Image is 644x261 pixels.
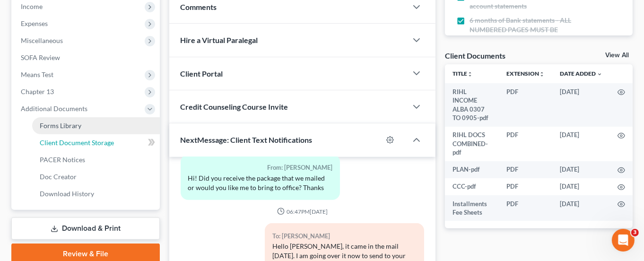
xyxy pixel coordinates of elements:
a: Download & Print [11,217,160,240]
a: SOFA Review [13,49,160,66]
span: Client Document Storage [40,139,114,147]
span: Hire a Virtual Paralegal [181,35,258,44]
span: Doc Creator [40,173,77,181]
td: PDF [499,161,552,178]
span: Forms Library [40,122,81,130]
span: NextMessage: Client Text Notifications [181,135,313,144]
a: Forms Library [32,117,160,134]
a: Titleunfold_more [453,70,473,77]
div: 06:47PM[DATE] [181,208,425,216]
a: Doc Creator [32,168,160,185]
td: RIHL INCOME ALBA 0307 TO 0905-pdf [445,83,499,127]
span: Client Portal [181,69,223,78]
div: To: [PERSON_NAME] [272,231,417,242]
span: SOFA Review [21,53,60,61]
span: Chapter 13 [21,87,54,96]
span: Expenses [21,19,48,27]
td: [DATE] [552,83,610,127]
a: Download History [32,185,160,202]
td: PDF [499,127,552,161]
td: [DATE] [552,195,610,221]
a: Extensionunfold_more [506,70,545,77]
a: Client Document Storage [32,134,160,151]
span: PACER Notices [40,156,85,164]
td: [DATE] [552,127,610,161]
span: 6 months of Bank statements - ALL NUMBERED PAGES MUST BE INCLUDED [470,16,578,44]
td: Installments Fee Sheets [445,195,499,221]
span: Income [21,2,43,10]
td: [DATE] [552,178,610,195]
span: Download History [40,190,94,198]
td: RIHL DOCS COMBINED-pdf [445,127,499,161]
i: expand_more [597,71,602,77]
iframe: Intercom live chat [612,229,635,252]
i: unfold_more [467,71,473,77]
td: PDF [499,178,552,195]
div: Client Documents [445,51,505,61]
span: Means Test [21,70,53,78]
span: Additional Documents [21,104,87,113]
td: CCC-pdf [445,178,499,195]
td: [DATE] [552,161,610,178]
span: Credit Counseling Course Invite [181,102,288,111]
td: PLAN-pdf [445,161,499,178]
a: Date Added expand_more [560,70,602,77]
span: 3 [631,229,639,236]
div: Hi! Did you receive the package that we mailed or would you like me to bring to office? Thanks [188,174,332,192]
td: PDF [499,83,552,127]
a: PACER Notices [32,151,160,168]
span: Comments [181,2,217,11]
div: From: [PERSON_NAME] [188,162,332,173]
span: Miscellaneous [21,36,63,44]
i: unfold_more [539,71,545,77]
a: View All [605,52,629,59]
td: PDF [499,195,552,221]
